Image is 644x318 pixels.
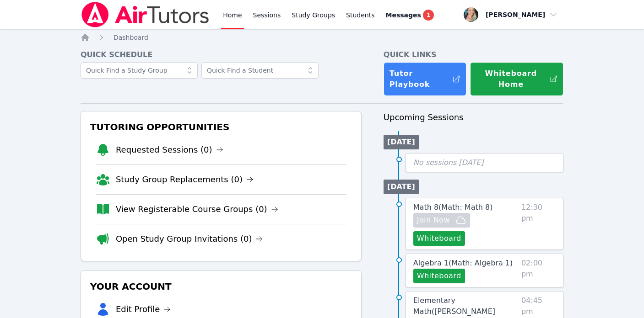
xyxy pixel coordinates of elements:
a: Math 8(Math: Math 8) [413,202,493,213]
span: Algebra 1 ( Math: Algebra 1 ) [413,259,513,267]
h4: Quick Links [384,49,563,60]
h3: Your Account [88,278,354,295]
span: 12:30 pm [521,202,556,246]
a: Open Study Group Invitations (0) [116,233,263,245]
button: Join Now [413,213,470,228]
a: View Registerable Course Groups (0) [116,203,278,216]
h3: Upcoming Sessions [384,111,563,124]
span: Dashboard [114,34,148,41]
input: Quick Find a Study Group [81,62,198,79]
a: Edit Profile [116,303,171,316]
button: Whiteboard Home [470,62,563,96]
a: Algebra 1(Math: Algebra 1) [413,258,513,269]
span: Join Now [417,215,450,226]
span: 1 [423,10,434,21]
a: Study Group Replacements (0) [116,173,254,186]
span: Messages [386,11,421,20]
a: Dashboard [114,33,148,42]
nav: Breadcrumb [81,33,563,42]
span: Math 8 ( Math: Math 8 ) [413,203,493,212]
img: Air Tutors [81,2,210,27]
input: Quick Find a Student [201,62,319,79]
h3: Tutoring Opportunities [88,119,354,135]
button: Whiteboard [413,231,465,246]
span: No sessions [DATE] [413,158,484,167]
li: [DATE] [384,135,419,149]
li: [DATE] [384,180,419,194]
button: Whiteboard [413,269,465,283]
a: Requested Sessions (0) [116,143,223,156]
span: 02:00 pm [521,258,556,283]
a: Tutor Playbook [384,62,466,96]
h4: Quick Schedule [81,49,362,60]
